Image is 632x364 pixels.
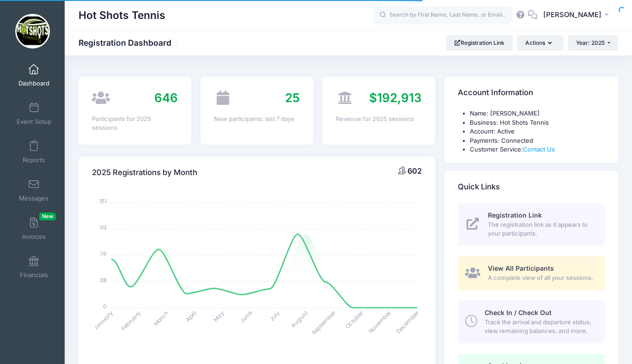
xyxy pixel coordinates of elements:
tspan: 0 [103,302,107,310]
a: Event Setup [12,97,56,130]
tspan: December [395,309,421,335]
span: Registration Link [488,211,542,219]
a: Registration Link The registration link as it appears to your participants. [458,203,605,246]
tspan: 38 [100,276,107,284]
button: Actions [517,35,563,51]
h1: Registration Dashboard [79,38,179,48]
span: $192,913 [369,91,422,105]
li: Payments: Connected [470,136,605,146]
span: The registration link as it appears to your participants. [488,220,594,238]
a: Reports [12,136,56,168]
button: Year: 2025 [568,35,618,51]
tspan: 151 [99,197,107,205]
div: New participants: last 7 days [214,115,300,124]
h1: Hot Shots Tennis [79,5,165,26]
span: 646 [154,91,178,105]
tspan: February [120,309,142,332]
h4: 2025 Registrations by Month [92,159,197,186]
span: View All Participants [488,264,554,272]
span: Year: 2025 [576,39,605,46]
tspan: March [152,309,170,328]
a: View All Participants A complete view of all your sessions. [458,256,605,290]
span: Messages [19,194,49,202]
h4: Account Information [458,80,533,106]
li: Account: Active [470,127,605,136]
span: Reports [23,156,45,164]
li: Customer Service: [470,145,605,154]
tspan: 113 [100,224,107,231]
span: Invoices [22,233,46,241]
span: Financials [20,271,48,279]
span: Event Setup [17,118,51,126]
button: [PERSON_NAME] [537,5,618,26]
span: [PERSON_NAME] [543,10,602,20]
tspan: July [268,309,282,323]
tspan: January [92,309,115,332]
span: New [39,212,56,220]
span: 602 [407,166,422,176]
tspan: June [238,309,254,324]
tspan: September [310,309,337,336]
input: Search by First Name, Last Name, or Email... [374,6,512,24]
li: Name: [PERSON_NAME] [470,109,605,118]
div: Revenue for 2025 sessions [336,115,422,124]
tspan: November [367,309,393,335]
li: Business: Hot Shots Tennis [470,118,605,127]
img: Hot Shots Tennis [15,14,50,49]
tspan: April [184,309,198,323]
a: InvoicesNew [12,212,56,245]
tspan: May [212,309,226,323]
a: Check In / Check Out Track the arrival and departure status, view remaining balances, and more. [458,300,605,343]
tspan: October [344,309,365,330]
a: Registration Link [446,35,513,51]
div: Participants for 2025 sessions [92,115,178,133]
h4: Quick Links [458,174,500,200]
span: Check In / Check Out [485,309,552,316]
span: A complete view of all your sessions. [488,273,594,283]
span: Track the arrival and departure status, view remaining balances, and more. [485,318,594,336]
tspan: 76 [100,250,107,258]
span: 25 [285,91,300,105]
span: Dashboard [18,79,49,87]
a: Contact Us [523,146,555,153]
tspan: August [289,309,309,329]
a: Financials [12,251,56,283]
a: Dashboard [12,59,56,91]
a: Messages [12,174,56,206]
